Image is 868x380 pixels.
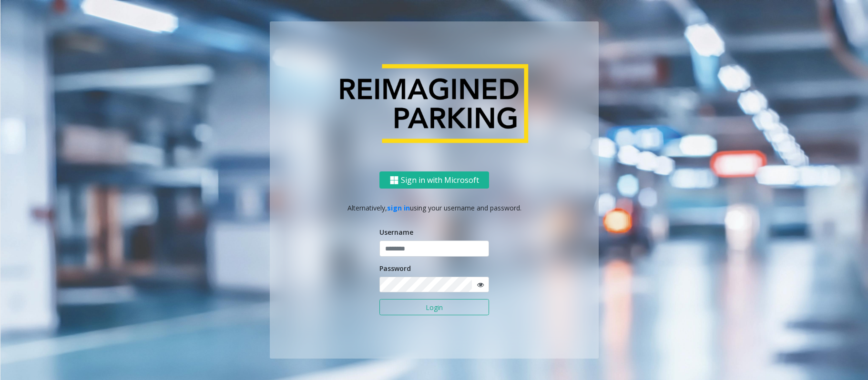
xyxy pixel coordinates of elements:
label: Password [379,263,411,273]
button: Login [379,299,489,315]
button: Sign in with Microsoft [379,171,489,189]
label: Username [379,227,413,237]
p: Alternatively, using your username and password. [279,203,589,213]
a: sign in [387,203,410,212]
